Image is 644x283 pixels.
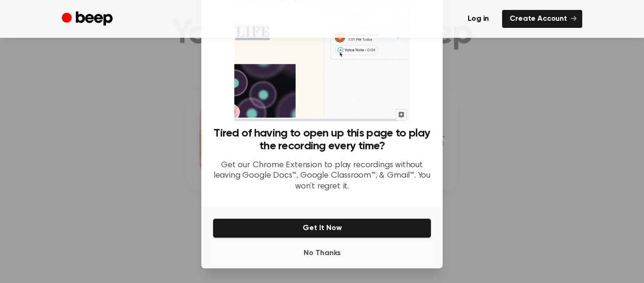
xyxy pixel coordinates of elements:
[460,10,496,28] a: Log in
[213,244,431,263] button: No Thanks
[502,10,582,28] a: Create Account
[62,10,115,28] a: Beep
[213,218,431,238] button: Get It Now
[213,160,431,192] p: Get our Chrome Extension to play recordings without leaving Google Docs™, Google Classroom™, & Gm...
[213,127,431,153] h3: Tired of having to open up this page to play the recording every time?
